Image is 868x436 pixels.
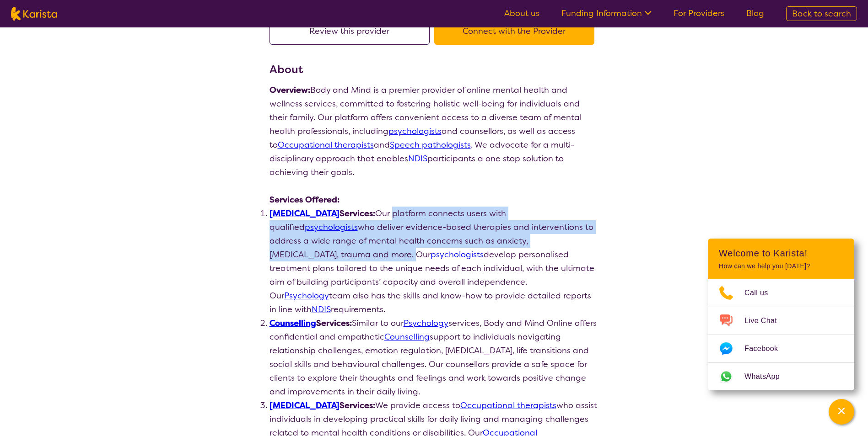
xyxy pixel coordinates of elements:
[270,207,599,316] li: Our platform connects users with qualified who deliver evidence-based therapies and interventions...
[829,399,854,425] button: Channel Menu
[404,318,448,329] a: Psychology
[708,239,854,390] div: Channel Menu
[270,400,340,411] a: [MEDICAL_DATA]
[674,8,724,19] a: For Providers
[388,126,442,137] a: psychologists
[270,318,352,329] strong: Services:
[561,8,652,19] a: Funding Information
[744,314,788,328] span: Live Chat
[270,85,310,96] strong: Overview:
[284,290,329,301] a: Psychology
[746,8,764,19] a: Blog
[278,139,374,150] a: Occupational therapists
[270,208,375,219] strong: Services:
[744,286,779,300] span: Call us
[460,400,556,411] a: Occupational therapists
[434,17,594,45] button: Connect with the Provider
[431,249,484,260] a: psychologists
[434,26,599,37] a: Connect with the Provider
[270,83,599,179] p: Body and Mind is a premier provider of online mental health and wellness services, committed to f...
[708,279,854,390] ul: Choose channel
[504,8,539,19] a: About us
[270,17,430,45] button: Review this provider
[744,370,791,383] span: WhatsApp
[270,400,375,411] strong: Services:
[719,248,843,259] h2: Welcome to Karista!
[408,153,427,164] a: NDIS
[708,363,854,390] a: Web link opens in a new tab.
[270,318,316,329] a: Counselling
[270,61,599,78] h3: About
[744,342,789,356] span: Facebook
[305,222,358,233] a: psychologists
[11,7,57,21] img: Karista logo
[270,194,340,205] strong: Services Offered:
[786,6,857,21] a: Back to search
[312,304,331,315] a: NDIS
[390,139,471,150] a: Speech pathologists
[792,8,851,19] span: Back to search
[384,331,430,342] a: Counselling
[270,26,434,37] a: Review this provider
[719,262,843,270] p: How can we help you [DATE]?
[270,208,340,219] a: [MEDICAL_DATA]
[270,316,599,399] li: Similar to our services, Body and Mind Online offers confidential and empathetic support to indiv...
